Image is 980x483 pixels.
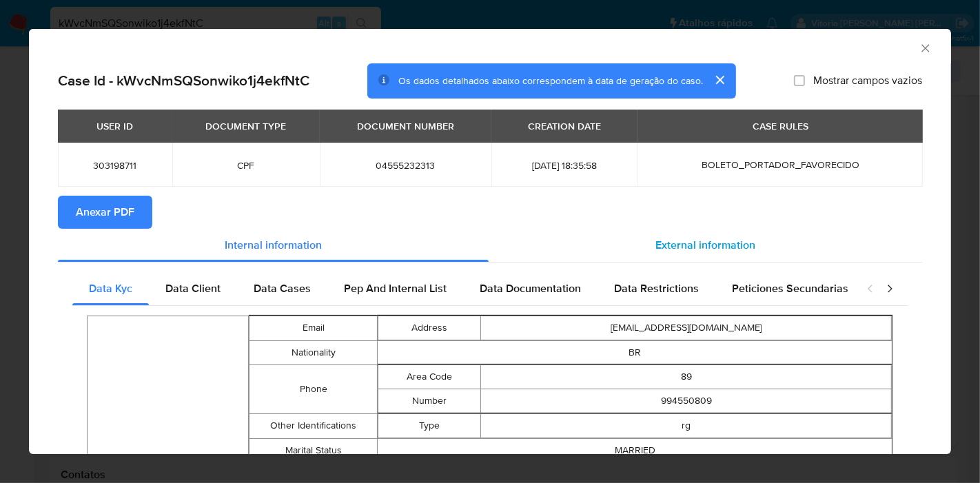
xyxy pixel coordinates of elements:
span: Data Documentation [480,280,581,296]
div: CREATION DATE [520,114,609,138]
h2: Case Id - kWvcNmSQSonwiko1j4ekfNtC [58,72,309,90]
td: Number [378,389,481,413]
div: USER ID [88,114,141,138]
span: Peticiones Secundarias [732,280,848,296]
span: Anexar PDF [76,197,134,227]
button: Fechar a janela [919,41,931,54]
span: Internal information [225,237,322,253]
td: Email [249,316,378,340]
td: BR [378,340,892,364]
div: Detailed info [58,229,922,262]
div: DOCUMENT NUMBER [349,114,462,138]
td: Type [378,413,481,438]
td: MARRIED [378,438,892,462]
span: Data Client [165,280,221,296]
button: cerrar [703,63,736,96]
button: Anexar PDF [58,196,152,229]
span: 303198711 [74,159,156,172]
td: Marital Status [249,438,378,462]
td: [EMAIL_ADDRESS][DOMAIN_NAME] [481,316,892,340]
td: 89 [481,364,892,389]
td: Phone [249,364,378,413]
td: Address [378,316,481,340]
span: External information [655,237,755,253]
span: CPF [189,159,303,172]
span: BOLETO_PORTADOR_FAVORECIDO [702,158,859,172]
span: Mostrar campos vazios [813,74,922,88]
td: 994550809 [481,389,892,413]
input: Mostrar campos vazios [794,75,805,86]
span: Data Restrictions [614,280,699,296]
td: Area Code [378,364,481,389]
span: Os dados detalhados abaixo correspondem à data de geração do caso. [398,74,703,88]
span: Data Kyc [89,280,132,296]
div: CASE RULES [744,114,817,138]
div: closure-recommendation-modal [29,29,951,454]
span: 04555232313 [336,159,476,172]
span: Data Cases [254,280,311,296]
div: Detailed internal info [72,272,853,305]
td: Nationality [249,340,378,364]
td: Other Identifications [249,413,378,438]
td: rg [481,413,892,438]
div: DOCUMENT TYPE [197,114,294,138]
span: Pep And Internal List [344,280,447,296]
span: [DATE] 18:35:58 [508,159,621,172]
